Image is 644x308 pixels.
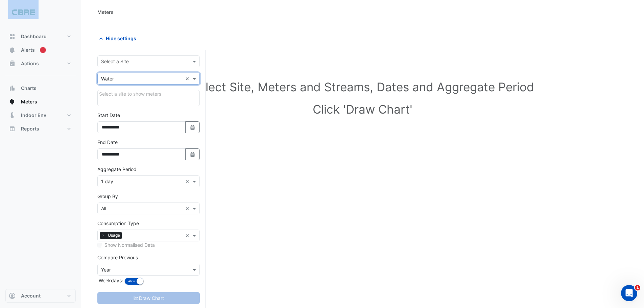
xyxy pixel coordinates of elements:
[100,232,106,239] span: ×
[5,81,76,95] button: Charts
[5,289,76,303] button: Account
[8,5,39,19] img: Company Logo
[40,47,46,53] div: Tooltip anchor
[185,232,191,239] span: Clear
[21,292,41,299] span: Account
[9,47,16,53] app-icon: Alerts
[97,166,137,173] label: Aggregate Period
[21,112,46,119] span: Indoor Env
[21,125,39,132] span: Reports
[21,60,39,67] span: Actions
[9,33,16,40] app-icon: Dashboard
[185,205,191,212] span: Clear
[21,47,35,53] span: Alerts
[9,85,16,92] app-icon: Charts
[97,220,139,227] label: Consumption Type
[190,151,196,157] fa-icon: Select Date
[104,241,155,248] label: Show Normalised Data
[21,98,37,105] span: Meters
[106,232,122,239] span: Usage
[5,30,76,43] button: Dashboard
[190,124,196,130] fa-icon: Select Date
[9,112,16,119] app-icon: Indoor Env
[5,95,76,109] button: Meters
[9,98,16,105] app-icon: Meters
[635,285,640,290] span: 1
[108,80,617,94] h1: Select Site, Meters and Streams, Dates and Aggregate Period
[97,8,114,16] div: Meters
[97,112,120,119] label: Start Date
[185,75,191,82] span: Clear
[21,33,47,40] span: Dashboard
[5,122,76,136] button: Reports
[21,85,37,92] span: Charts
[5,43,76,57] button: Alerts
[97,32,141,44] button: Hide settings
[9,125,16,132] app-icon: Reports
[97,241,200,248] div: Select meters or streams to enable normalisation
[185,178,191,185] span: Clear
[106,35,136,42] span: Hide settings
[108,102,617,116] h1: Click 'Draw Chart'
[97,193,118,200] label: Group By
[5,109,76,122] button: Indoor Env
[97,277,123,284] label: Weekdays:
[97,254,138,261] label: Compare Previous
[97,139,118,146] label: End Date
[9,60,16,67] app-icon: Actions
[5,57,76,70] button: Actions
[97,90,200,106] div: Click Update or Cancel in Details panel
[621,285,637,301] iframe: Intercom live chat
